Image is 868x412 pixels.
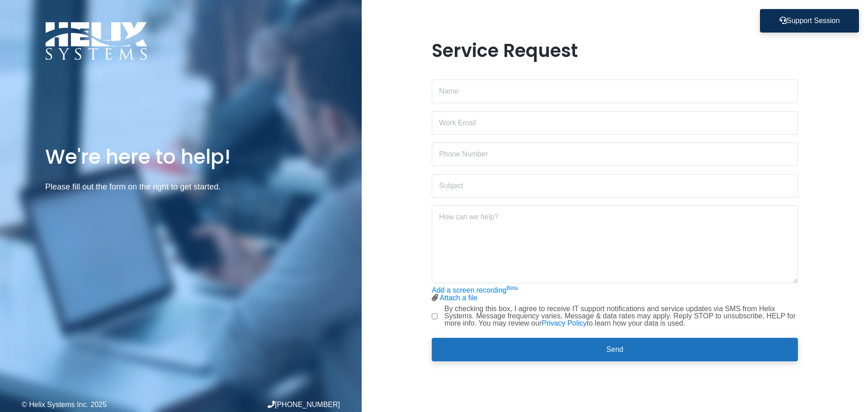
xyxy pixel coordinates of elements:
[432,338,798,361] button: Send
[444,305,798,327] label: By checking this box, I agree to receive IT support notifications and service updates via SMS fro...
[506,285,518,291] sup: Beta
[432,40,798,62] h1: Service Request
[432,80,798,103] input: Name
[45,180,316,194] p: Please fill out the form on the right to get started.
[432,142,798,166] input: Phone Number
[432,174,798,198] input: Subject
[432,111,798,135] input: Work Email
[45,22,147,60] img: Logo
[760,9,859,33] button: Support Session
[45,144,316,170] h1: We're here to help!
[22,401,181,408] div: © Helix Systems Inc. 2025
[432,286,518,294] a: Add a screen recordingBeta
[542,319,587,327] a: Privacy Policy
[181,401,340,408] div: [PHONE_NUMBER]
[440,294,478,302] a: Attach a file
